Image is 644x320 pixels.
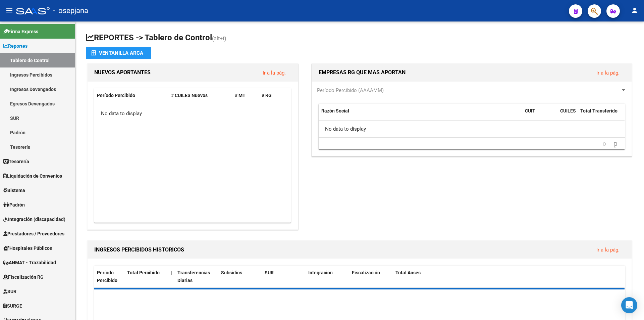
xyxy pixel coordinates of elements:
[265,270,274,275] span: SUR
[306,266,349,288] datatable-header-cell: Integración
[352,270,380,275] span: Fiscalización
[97,93,135,98] span: Período Percibido
[557,104,578,126] datatable-header-cell: CUILES
[591,243,625,256] button: Ir a la pág.
[611,140,621,147] a: go to next page
[5,6,13,14] mat-icon: menu
[621,297,637,313] div: Open Intercom Messenger
[86,47,151,59] button: Ventanilla ARCA
[578,104,625,126] datatable-header-cell: Total Transferido
[580,108,618,113] span: Total Transferido
[393,266,620,288] datatable-header-cell: Total Anses
[3,201,25,209] span: Padrón
[262,266,306,288] datatable-header-cell: SUR
[3,259,56,266] span: ANMAT - Trazabilidad
[94,69,151,76] span: NUEVOS APORTANTES
[319,121,625,137] div: No data to display
[560,108,576,113] span: CUILES
[3,28,38,35] span: Firma Express
[596,70,620,76] a: Ir a la pág.
[177,270,210,283] span: Transferencias Diarias
[53,3,88,18] span: - osepjana
[321,108,349,113] span: Razón Social
[522,104,557,126] datatable-header-cell: CUIT
[3,187,25,194] span: Sistema
[175,266,218,288] datatable-header-cell: Transferencias Diarias
[91,47,146,59] div: Ventanilla ARCA
[168,88,232,103] datatable-header-cell: # CUILES Nuevos
[86,32,633,44] h1: REPORTES -> Tablero de Control
[235,93,246,98] span: # MT
[395,270,421,275] span: Total Anses
[349,266,393,288] datatable-header-cell: Fiscalización
[600,140,609,147] a: go to previous page
[263,70,286,76] a: Ir a la pág.
[212,35,226,42] span: (alt+t)
[259,88,286,103] datatable-header-cell: # RG
[596,247,620,253] a: Ir a la pág.
[3,216,65,223] span: Integración (discapacidad)
[3,230,64,237] span: Prestadores / Proveedores
[94,88,168,103] datatable-header-cell: Período Percibido
[232,88,259,103] datatable-header-cell: # MT
[171,270,172,275] span: |
[171,93,208,98] span: # CUILES Nuevos
[525,108,535,113] span: CUIT
[94,246,184,253] span: INGRESOS PERCIBIDOS HISTORICOS
[3,288,16,295] span: SUR
[94,105,291,122] div: No data to display
[94,266,124,288] datatable-header-cell: Período Percibido
[3,273,44,281] span: Fiscalización RG
[168,266,175,288] datatable-header-cell: |
[3,244,52,252] span: Hospitales Públicos
[127,270,160,275] span: Total Percibido
[591,66,625,79] button: Ir a la pág.
[124,266,168,288] datatable-header-cell: Total Percibido
[319,104,522,126] datatable-header-cell: Razón Social
[3,172,62,180] span: Liquidación de Convenios
[3,302,22,310] span: SURGE
[308,270,333,275] span: Integración
[3,158,29,165] span: Tesorería
[631,6,639,14] mat-icon: person
[218,266,262,288] datatable-header-cell: Subsidios
[3,42,28,50] span: Reportes
[97,270,117,283] span: Período Percibido
[221,270,242,275] span: Subsidios
[319,69,406,76] span: EMPRESAS RG QUE MAS APORTAN
[317,87,384,93] span: Período Percibido (AAAAMM)
[257,66,291,79] button: Ir a la pág.
[262,93,272,98] span: # RG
